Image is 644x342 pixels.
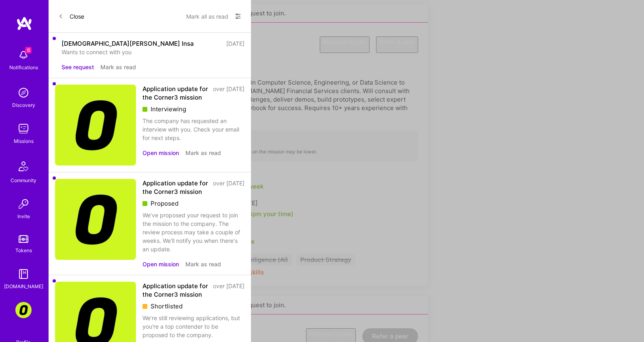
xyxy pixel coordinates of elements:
img: guide book [15,266,32,282]
img: tokens [19,235,28,243]
div: Application update for the Corner3 mission [142,282,208,299]
button: Mark all as read [186,10,228,23]
div: [DEMOGRAPHIC_DATA][PERSON_NAME] Insa [62,39,194,48]
div: over [DATE] [213,282,244,299]
div: We've proposed your request to join the mission to the company. The review process may take a cou... [142,211,244,253]
div: [DATE] [226,39,244,48]
div: Interviewing [142,105,244,113]
div: Missions [14,137,34,145]
button: See request [62,63,94,71]
button: Close [58,10,84,23]
button: Open mission [142,149,179,157]
img: Corner3: Building an AI User Researcher [15,302,32,318]
button: Mark as read [185,260,221,268]
img: logo [16,16,32,31]
div: Notifications [9,63,38,72]
div: Tokens [15,246,32,255]
span: 6 [25,47,32,53]
div: Wants to connect with you [62,48,244,56]
img: discovery [15,85,32,101]
button: Mark as read [185,149,221,157]
button: Mark as read [100,63,136,71]
div: Shortlisted [142,302,244,310]
img: Company Logo [55,85,136,166]
img: bell [15,47,32,63]
div: Invite [17,212,30,221]
div: over [DATE] [213,85,244,102]
div: The company has requested an interview with you. Check your email for next steps. [142,117,244,142]
img: teamwork [15,121,32,137]
div: [DOMAIN_NAME] [4,282,43,291]
button: Open mission [142,260,179,268]
div: Community [11,176,36,185]
div: Discovery [12,101,35,109]
img: Invite [15,196,32,212]
img: Company Logo [55,179,136,260]
div: Application update for the Corner3 mission [142,85,208,102]
div: Proposed [142,199,244,208]
div: We’re still reviewing applications, but you're a top contender to be proposed to the company. [142,314,244,339]
div: Application update for the Corner3 mission [142,179,208,196]
a: Corner3: Building an AI User Researcher [13,302,34,318]
div: over [DATE] [213,179,244,196]
img: Community [14,157,33,176]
